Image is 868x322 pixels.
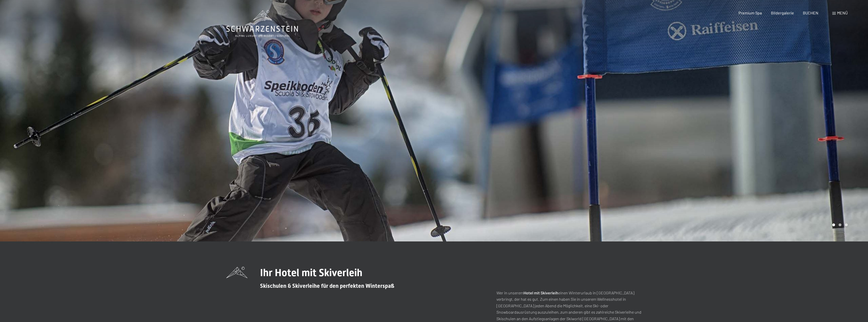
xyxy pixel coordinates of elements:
[771,10,794,15] a: Bildergalerie
[837,10,848,15] span: Menü
[260,283,394,289] span: Skischulen & Skiverleihe für den perfekten Winterspaß
[845,223,848,226] div: Carousel Page 3
[738,10,762,15] a: Premium Spa
[524,290,558,295] strong: Hotel mit Skiverleih
[839,223,841,226] div: Carousel Page 2
[260,267,362,279] span: Ihr Hotel mit Skiverleih
[832,223,835,226] div: Carousel Page 1 (Current Slide)
[830,223,848,226] div: Carousel Pagination
[803,10,818,15] a: BUCHEN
